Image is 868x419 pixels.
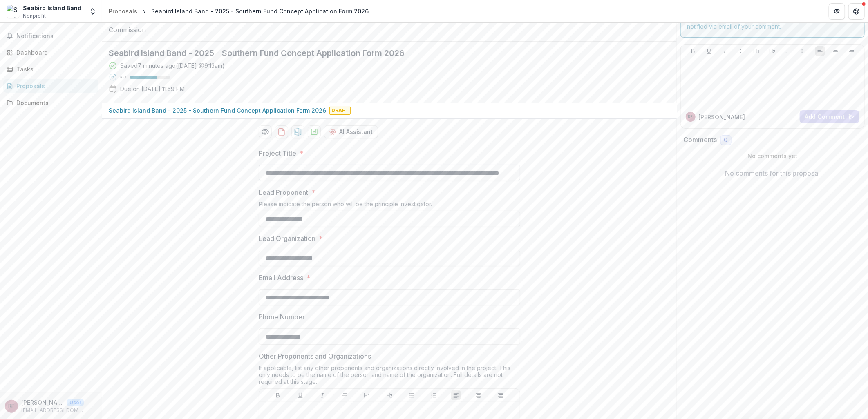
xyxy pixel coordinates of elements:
div: If applicable, list any other proponents and organizations directly involved in the project. This... [259,364,520,388]
button: Ordered List [799,46,809,56]
span: 0 [724,137,728,144]
div: Rowan Forseth [688,115,693,119]
div: Please indicate the person who will be the principle investigator. [259,201,520,211]
button: Align Right [847,46,857,56]
button: Strike [340,390,350,400]
button: Notifications [3,29,98,42]
button: Bold [688,46,698,56]
a: Documents [3,96,98,109]
p: [EMAIL_ADDRESS][DOMAIN_NAME] [21,407,84,414]
div: Proposals [109,7,137,16]
h2: Comments [684,136,717,144]
span: Nonprofit [23,12,46,20]
p: Project Title [259,148,296,158]
p: Lead Proponent [259,187,308,197]
p: [PERSON_NAME] [699,113,745,121]
a: Proposals [105,5,141,17]
button: Underline [704,46,714,56]
button: Bold [273,390,283,400]
a: Tasks [3,62,98,76]
p: [PERSON_NAME] [21,398,64,407]
p: Seabird Island Band - 2025 - Southern Fund Concept Application Form 2026 [109,106,326,115]
button: Align Center [831,46,841,56]
button: Add Comment [800,110,859,123]
p: Email Address [259,273,303,283]
p: User [67,399,84,406]
p: Other Proponents and Organizations [259,351,371,361]
p: Phone Number [259,312,305,322]
button: download-proposal [291,125,304,138]
button: Heading 2 [385,390,394,400]
button: Heading 1 [752,46,761,56]
div: Saved 7 minutes ago ( [DATE] @ 9:13am ) [120,61,225,70]
button: Strike [736,46,746,56]
div: Seabird Island Band - 2025 - Southern Fund Concept Application Form 2026 [151,7,369,16]
div: Tasks [16,65,92,74]
div: Dashboard [16,48,92,57]
p: No comments yet [684,152,862,160]
div: Documents [16,98,92,107]
button: Underline [295,390,305,400]
div: Proposals [16,82,92,90]
button: Italicize [318,390,327,400]
div: Rowan Forseth [9,403,15,409]
a: Dashboard [3,46,98,59]
h2: Seabird Island Band - 2025 - Southern Fund Concept Application Form 2026 [109,48,657,58]
a: Proposals [3,79,98,93]
button: Ordered List [429,390,439,400]
button: Align Left [815,46,825,56]
nav: breadcrumb [105,5,372,17]
button: More [87,401,97,411]
button: AI Assistant [324,125,378,138]
button: Bullet List [783,46,793,56]
button: Align Center [474,390,483,400]
button: Align Left [451,390,461,400]
button: Heading 1 [362,390,372,400]
button: download-proposal [275,125,288,138]
button: download-proposal [308,125,321,138]
p: No comments for this proposal [725,168,820,178]
div: Seabird Island Band [23,4,81,12]
button: Italicize [720,46,730,56]
button: Get Help [848,3,865,20]
span: Draft [329,107,351,115]
button: Align Right [496,390,506,400]
button: Bullet List [407,390,416,400]
p: Due on [DATE] 11:59 PM [120,85,185,93]
p: 68 % [120,74,126,80]
button: Preview b39cc588-8ce0-434d-8f38-2ed0ecc1807e-0.pdf [259,125,272,138]
button: Heading 2 [767,46,777,56]
button: Partners [829,3,845,20]
img: Pacific Salmon Commission [109,15,190,35]
img: Seabird Island Band [7,5,20,18]
button: Open entity switcher [87,3,98,20]
span: Notifications [16,33,95,40]
p: Lead Organization [259,234,315,243]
